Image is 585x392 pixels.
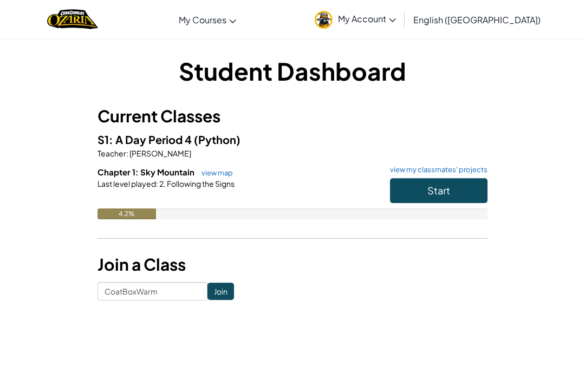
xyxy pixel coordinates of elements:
[97,252,487,277] h3: Join a Class
[97,104,487,128] h3: Current Classes
[309,2,401,36] a: My Account
[126,148,128,158] span: :
[166,179,235,188] span: Following the Signs
[97,282,207,300] input: <Enter Class Code>
[97,148,126,158] span: Teacher
[196,168,233,177] a: view map
[97,167,196,177] span: Chapter 1: Sky Mountain
[179,14,226,25] span: My Courses
[390,178,487,203] button: Start
[128,148,191,158] span: [PERSON_NAME]
[47,8,97,30] img: Home
[194,133,240,146] span: (Python)
[97,208,156,219] div: 4.2%
[158,179,166,188] span: 2.
[97,54,487,88] h1: Student Dashboard
[385,166,487,173] a: view my classmates' projects
[315,11,333,29] img: avatar
[427,184,450,197] span: Start
[413,14,541,25] span: English ([GEOGRAPHIC_DATA])
[207,283,234,300] input: Join
[173,5,242,34] a: My Courses
[408,5,546,34] a: English ([GEOGRAPHIC_DATA])
[97,179,156,188] span: Last level played
[156,179,158,188] span: :
[338,13,396,24] span: My Account
[97,133,194,146] span: S1: A Day Period 4
[47,8,97,30] a: Ozaria by CodeCombat logo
